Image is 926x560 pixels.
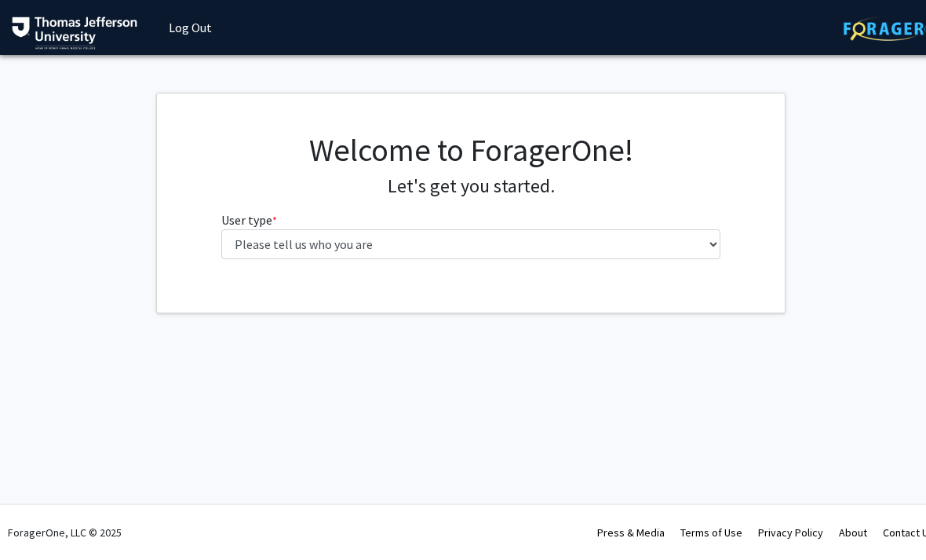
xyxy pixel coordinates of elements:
a: Terms of Use [680,525,742,540]
iframe: Chat [12,489,67,548]
h1: Welcome to ForagerOne! [221,131,721,169]
a: About [839,525,867,540]
img: Thomas Jefferson University Logo [12,16,137,49]
div: ForagerOne, LLC © 2025 [8,505,122,560]
label: User type [221,210,277,229]
a: Press & Media [597,525,665,540]
h4: Let's get you started. [221,175,721,198]
a: Privacy Policy [758,525,823,540]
